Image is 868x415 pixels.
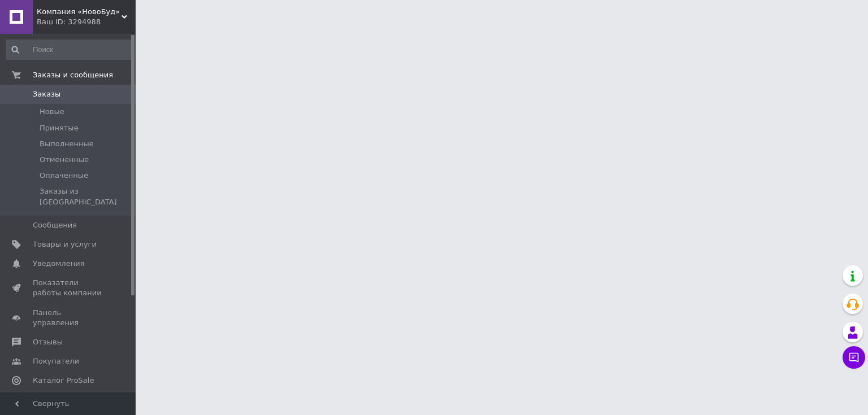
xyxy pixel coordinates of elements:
[33,259,84,269] span: Уведомления
[33,375,94,386] span: Каталог ProSale
[33,278,105,298] span: Показатели работы компании
[40,155,89,165] span: Отмененные
[33,356,79,366] span: Покупатели
[40,186,132,207] span: Заказы из [GEOGRAPHIC_DATA]
[33,89,60,99] span: Заказы
[843,346,865,369] button: Чат с покупателем
[6,40,133,60] input: Поиск
[33,337,63,347] span: Отзывы
[40,171,88,181] span: Оплаченные
[40,107,64,117] span: Новые
[37,7,121,17] span: Компания «НовоБуд»
[40,139,94,149] span: Выполненные
[40,123,79,133] span: Принятые
[37,17,136,27] div: Ваш ID: 3294988
[33,308,105,328] span: Панель управления
[33,239,97,250] span: Товары и услуги
[33,70,113,80] span: Заказы и сообщения
[33,220,77,230] span: Сообщения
